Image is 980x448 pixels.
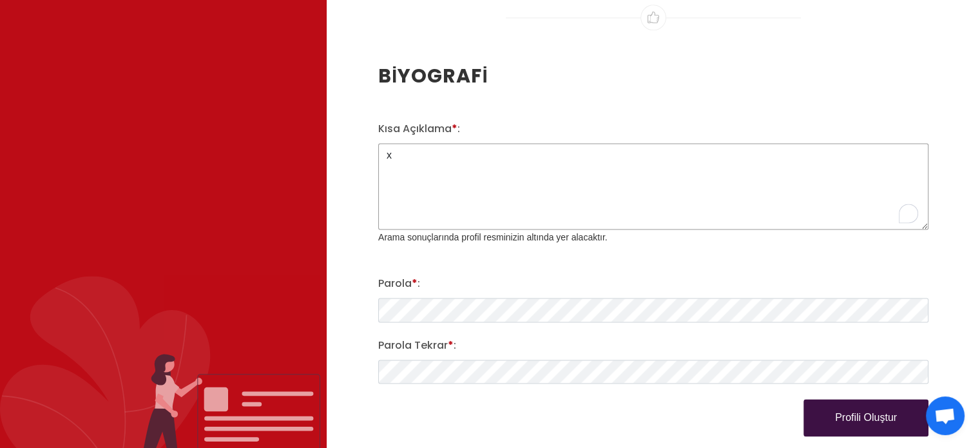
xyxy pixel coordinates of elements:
div: Açık sohbet [926,396,965,435]
label: Parola Tekrar : [378,338,456,353]
h2: BİYOGRAFİ [378,61,928,90]
small: Arama sonuçlarında profil resminizin altında yer alacaktır. [378,232,608,242]
button: Profili Oluştur [803,399,928,436]
label: Kısa Açıklama : [378,121,460,137]
label: Parola : [378,276,420,291]
textarea: To enrich screen reader interactions, please activate Accessibility in Grammarly extension settings [378,143,928,229]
